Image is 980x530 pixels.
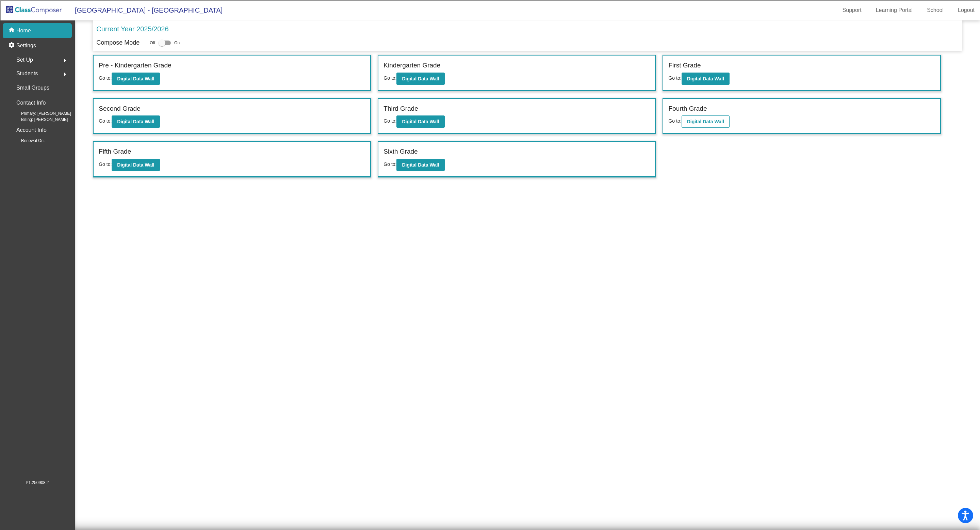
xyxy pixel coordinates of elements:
[99,61,171,71] label: Pre - Kindergarten Grade
[16,27,31,35] p: Home
[396,73,444,85] button: Digital Data Wall
[3,70,977,76] div: Print
[682,73,730,85] button: Digital Data Wall
[3,52,977,58] div: Delete
[99,75,112,81] span: Go to:
[383,75,396,81] span: Go to:
[396,159,444,171] button: Digital Data Wall
[668,118,681,124] span: Go to:
[3,157,977,163] div: DELETE
[682,115,730,128] button: Digital Data Wall
[112,159,160,171] button: Digital Data Wall
[3,188,977,194] div: New source
[3,27,977,33] div: Options
[3,3,977,9] div: Sort A > Z
[99,147,131,157] label: Fifth Grade
[383,104,418,114] label: Third Grade
[3,82,977,89] div: Search for Source
[3,132,977,139] div: CANCEL
[383,161,396,167] span: Go to:
[668,104,707,114] label: Fourth Grade
[3,76,977,82] div: Add Outline Template
[117,76,154,81] b: Digital Data Wall
[383,118,396,124] span: Go to:
[383,147,418,157] label: Sixth Grade
[687,119,724,124] b: Digital Data Wall
[112,115,160,128] button: Digital Data Wall
[402,162,439,168] b: Digital Data Wall
[3,175,977,182] div: CANCEL
[3,107,977,113] div: Television/Radio
[16,55,33,65] span: Set Up
[3,151,977,157] div: SAVE AND GO HOME
[16,98,46,108] p: Contact Info
[3,95,977,101] div: Magazine
[8,27,16,35] mat-icon: home
[3,119,977,125] div: TODO: put dlg title
[3,139,977,145] div: ???
[10,116,68,123] span: Billing: [PERSON_NAME]
[687,76,724,81] b: Digital Data Wall
[3,212,977,218] div: JOURNAL
[3,224,63,232] input: Search sources
[3,21,977,27] div: Delete
[16,83,49,93] p: Small Groups
[117,119,154,124] b: Digital Data Wall
[174,40,180,46] span: On
[3,40,977,46] div: Rename
[3,15,977,21] div: Move To ...
[96,24,168,34] p: Current Year 2025/2026
[10,110,71,116] span: Primary: [PERSON_NAME]
[3,9,977,15] div: Sort New > Old
[16,69,38,78] span: Students
[3,101,977,107] div: Newspaper
[16,42,36,50] p: Settings
[3,89,977,95] div: Journal
[61,70,69,78] mat-icon: arrow_right
[3,46,977,52] div: Move To ...
[668,75,681,81] span: Go to:
[112,73,160,85] button: Digital Data Wall
[96,38,140,47] p: Compose Mode
[3,113,977,119] div: Visual Art
[3,194,977,200] div: SAVE
[3,218,977,224] div: MORE
[396,115,444,128] button: Digital Data Wall
[3,206,977,212] div: WEBSITE
[99,118,112,124] span: Go to:
[3,145,977,151] div: This outline has no content. Would you like to delete it?
[3,58,977,64] div: Rename Outline
[3,169,977,175] div: Home
[99,104,141,114] label: Second Grade
[8,42,16,50] mat-icon: settings
[3,182,977,188] div: MOVE
[3,64,977,70] div: Download
[3,163,977,169] div: Move to ...
[61,57,69,65] mat-icon: arrow_right
[3,33,977,40] div: Sign out
[3,200,977,206] div: BOOK
[402,119,439,124] b: Digital Data Wall
[402,76,439,81] b: Digital Data Wall
[668,61,701,71] label: First Grade
[16,125,47,135] p: Account Info
[10,138,45,144] span: Renewal On:
[117,162,154,168] b: Digital Data Wall
[99,161,112,167] span: Go to:
[383,61,440,71] label: Kindergarten Grade
[150,40,155,46] span: Off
